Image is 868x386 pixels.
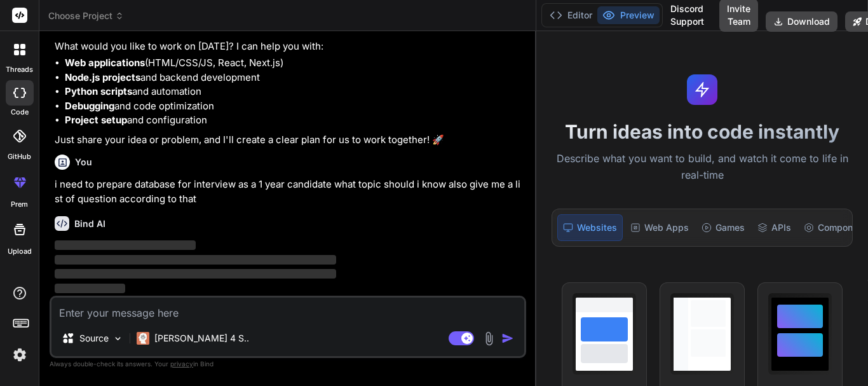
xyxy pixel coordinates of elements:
img: settings [9,344,31,366]
div: APIs [752,214,796,241]
button: Preview [597,6,660,24]
p: Always double-check its answers. Your in Bind [50,358,526,370]
h1: Turn ideas into code instantly [544,120,860,143]
img: Claude 4 Sonnet [137,332,149,345]
span: ‌ [55,255,336,265]
strong: Node.js projects [65,71,140,83]
label: code [11,107,29,118]
img: icon [501,332,514,345]
button: Download [766,11,837,32]
p: Source [79,332,109,345]
li: and backend development [65,71,524,85]
img: attachment [482,331,496,346]
span: ‌ [55,240,196,250]
li: and code optimization [65,99,524,114]
span: ‌ [55,284,125,293]
h6: You [75,156,92,169]
label: threads [6,64,33,75]
li: and configuration [65,113,524,128]
div: Web Apps [625,214,694,241]
label: prem [11,199,28,210]
li: (HTML/CSS/JS, React, Next.js) [65,56,524,71]
p: i need to prepare database for interview as a 1 year candidate what topic should i know also give... [55,177,524,206]
strong: Debugging [65,100,114,112]
span: ‌ [55,269,336,279]
strong: Project setup [65,114,127,126]
strong: Python scripts [65,85,132,97]
h6: Bind AI [74,217,105,230]
span: Choose Project [48,10,124,22]
button: Editor [545,6,597,24]
span: privacy [170,360,193,368]
strong: Web applications [65,57,145,69]
li: and automation [65,85,524,99]
p: [PERSON_NAME] 4 S.. [154,332,249,345]
img: Pick Models [112,333,123,344]
p: Just share your idea or problem, and I'll create a clear plan for us to work together! 🚀 [55,133,524,148]
div: Games [696,214,750,241]
label: Upload [8,246,32,257]
p: Describe what you want to build, and watch it come to life in real-time [544,151,860,183]
label: GitHub [8,151,31,162]
p: What would you like to work on [DATE]? I can help you with: [55,39,524,54]
div: Websites [557,214,623,241]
